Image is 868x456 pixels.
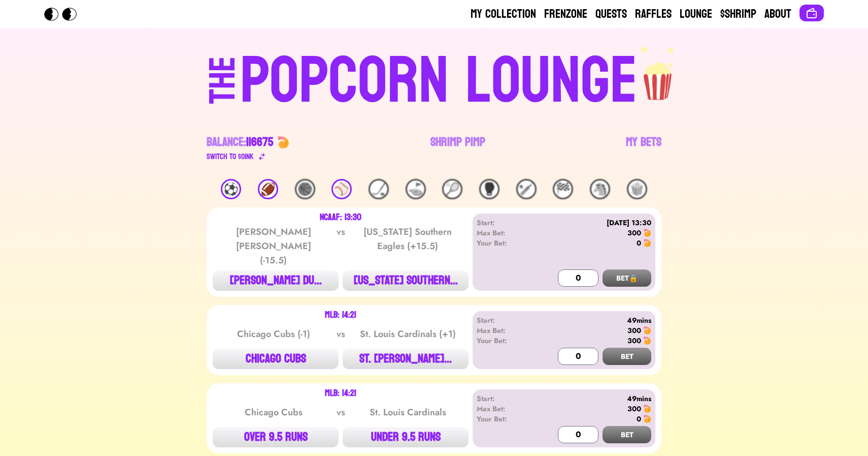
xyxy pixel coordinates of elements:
[477,325,535,336] div: Max Bet:
[553,179,573,199] div: 🏁
[477,218,535,228] div: Start:
[320,214,361,222] div: NCAAF: 13:30
[635,6,672,22] a: Raffles
[335,225,347,267] div: vs
[356,327,459,341] div: St. Louis Cardinals (+1)
[356,225,459,267] div: [US_STATE] Southern Eagles (+15.5)
[535,218,651,228] div: [DATE] 13:30
[213,349,339,369] button: CHICAGO CUBS
[643,405,651,413] img: 🍤
[544,6,587,22] a: Frenzone
[603,426,651,443] button: BET
[205,56,241,124] div: THE
[331,179,352,199] div: ⚾️
[603,348,651,365] button: BET
[720,6,756,22] a: $Shrimp
[335,327,347,341] div: vs
[343,349,469,369] button: ST. [PERSON_NAME]...
[213,270,339,291] button: [PERSON_NAME] DU...
[222,327,325,341] div: Chicago Cubs (-1)
[477,238,535,248] div: Your Bet:
[643,415,651,423] img: 🍤
[535,315,651,325] div: 49mins
[430,134,485,163] a: Shrimp Pimp
[590,179,610,199] div: 🐴
[121,45,747,114] a: THEPOPCORN LOUNGEpopcorn
[207,134,273,150] div: Balance:
[627,336,641,346] div: 300
[295,179,315,199] div: 🏀
[637,414,641,424] div: 0
[325,311,356,319] div: MLB: 14:21
[477,228,535,238] div: Max Bet:
[258,179,278,199] div: 🏈
[207,150,254,163] div: Switch to $ OINK
[637,238,641,248] div: 0
[643,229,651,237] img: 🍤
[44,8,85,21] img: Popcorn
[325,389,356,398] div: MLB: 14:21
[356,405,459,419] div: St. Louis Cardinals
[246,131,273,153] span: 116675
[477,393,535,404] div: Start:
[222,405,325,419] div: Chicago Cubs
[369,179,389,199] div: 🏒
[680,6,712,22] a: Lounge
[627,404,641,414] div: 300
[442,179,462,199] div: 🎾
[277,136,289,148] img: 🍤
[240,49,638,114] div: POPCORN LOUNGE
[477,315,535,325] div: Start:
[627,228,641,238] div: 300
[764,6,791,22] a: About
[535,393,651,404] div: 49mins
[471,6,536,22] a: My Collection
[222,225,325,267] div: [PERSON_NAME] [PERSON_NAME] (-15.5)
[343,427,469,447] button: UNDER 9.5 RUNS
[516,179,537,199] div: 🏏
[626,134,661,163] a: My Bets
[335,405,347,419] div: vs
[213,427,339,447] button: OVER 9.5 RUNS
[477,336,535,346] div: Your Bet:
[479,179,499,199] div: 🥊
[477,404,535,414] div: Max Bet:
[221,179,241,199] div: ⚽️
[595,6,627,22] a: Quests
[643,239,651,247] img: 🍤
[603,269,651,287] button: BET🔒
[343,270,469,291] button: [US_STATE] SOUTHERN...
[406,179,426,199] div: ⛳️
[806,7,818,19] img: Connect wallet
[627,179,647,199] div: 🍿
[643,326,651,335] img: 🍤
[643,337,651,345] img: 🍤
[477,414,535,424] div: Your Bet:
[627,325,641,336] div: 300
[638,45,679,102] img: popcorn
